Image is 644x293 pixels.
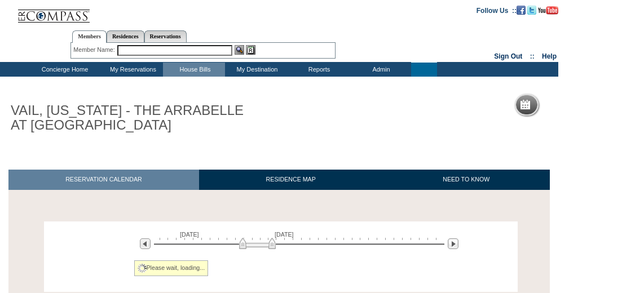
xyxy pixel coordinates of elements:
div: Member Name: [73,45,117,55]
h5: Reservation Calendar [535,101,621,109]
a: Sign Out [494,52,522,60]
span: [DATE] [180,231,199,238]
h1: VAIL, [US_STATE] - THE ARRABELLE AT [GEOGRAPHIC_DATA] [8,101,261,135]
td: Follow Us :: [477,6,517,15]
a: Become our fan on Facebook [517,6,526,13]
img: Follow us on Twitter [527,6,536,15]
a: Follow us on Twitter [527,6,536,13]
a: RESERVATION CALENDAR [8,170,199,189]
td: House Bills [163,63,225,77]
span: [DATE] [275,231,294,238]
span: :: [530,52,535,60]
a: RESIDENCE MAP [199,170,383,189]
a: Subscribe to our YouTube Channel [538,6,558,13]
img: Subscribe to our YouTube Channel [538,6,558,15]
a: Reservations [144,30,187,42]
td: Reports [287,63,349,77]
td: My Reservations [101,63,163,77]
td: My Destination [225,63,287,77]
td: Concierge Home [27,63,101,77]
a: Members [72,30,107,43]
a: Help [542,52,557,60]
img: View [235,45,244,55]
img: spinner2.gif [138,264,147,273]
img: Become our fan on Facebook [517,6,526,15]
td: Admin [349,63,411,77]
a: Residences [107,30,144,42]
img: Next [448,238,458,249]
img: Reservations [246,45,255,55]
div: Please wait, loading... [134,260,209,276]
img: Previous [140,238,151,249]
a: NEED TO KNOW [382,170,550,189]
